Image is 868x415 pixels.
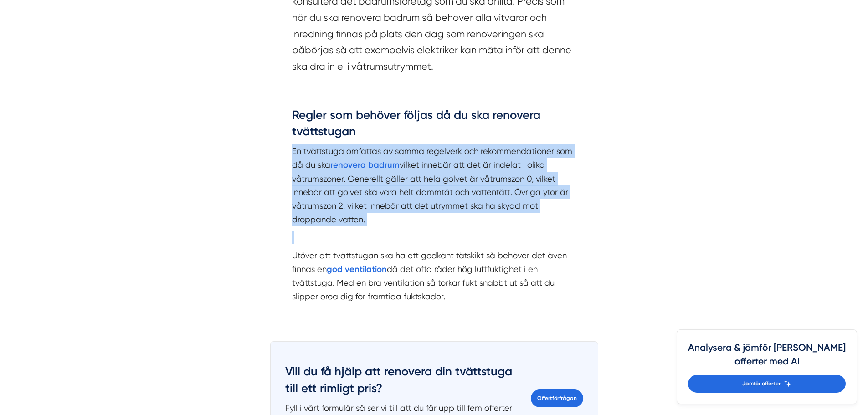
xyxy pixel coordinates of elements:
a: Jämför offerter [688,375,846,393]
h4: Analysera & jämför [PERSON_NAME] offerter med AI [688,341,846,375]
a: renovera badrum [330,160,400,169]
p: En tvättstuga omfattas av samma regelverk och rekommendationer som då du ska vilket innebär att d... [292,144,576,226]
a: god ventilation [327,264,387,274]
p: Utöver att tvättstugan ska ha ett godkänt tätskikt så behöver det även finnas en då det ofta råde... [292,249,576,317]
strong: god ventilation [327,264,387,274]
a: Offertförfrågan [531,389,583,407]
h3: Regler som behöver följas då du ska renovera tvättstugan [292,107,576,144]
strong: renovera badrum [330,160,400,170]
span: Jämför offerter [742,379,781,388]
h3: Vill du få hjälp att renovera din tvättstuga till ett rimligt pris? [285,364,520,401]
